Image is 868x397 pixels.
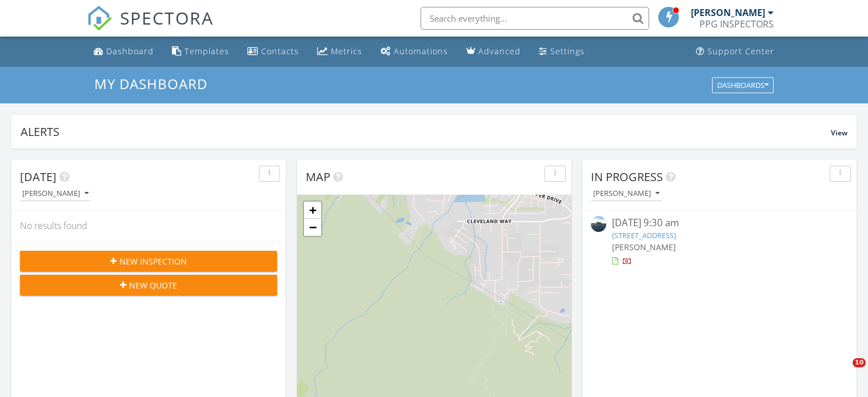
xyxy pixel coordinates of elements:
[421,7,649,30] input: Search everything...
[717,81,769,89] div: Dashboards
[612,230,676,240] a: [STREET_ADDRESS]
[699,18,774,30] div: PPG INSPECTORS
[22,190,89,198] div: [PERSON_NAME]
[106,46,154,57] div: Dashboard
[87,6,112,31] img: The Best Home Inspection Software - Spectora
[591,186,662,202] button: [PERSON_NAME]
[185,46,229,57] div: Templates
[612,216,826,230] div: [DATE] 9:30 am
[691,41,779,62] a: Support Center
[462,41,525,62] a: Advanced
[591,169,663,185] span: In Progress
[304,219,321,236] a: Zoom out
[20,186,91,202] button: [PERSON_NAME]
[853,358,866,367] span: 10
[691,7,765,18] div: [PERSON_NAME]
[550,46,585,57] div: Settings
[831,128,847,138] span: View
[394,46,448,57] div: Automations
[707,46,774,57] div: Support Center
[591,216,848,267] a: [DATE] 9:30 am [STREET_ADDRESS] [PERSON_NAME]
[593,190,659,198] div: [PERSON_NAME]
[119,255,187,267] span: New Inspection
[829,358,857,386] iframe: Intercom live chat
[20,275,277,295] button: New Quote
[11,210,286,241] div: No results found
[376,41,453,62] a: Automations (Basic)
[89,41,158,62] a: Dashboard
[20,251,277,271] button: New Inspection
[167,41,234,62] a: Templates
[20,169,57,185] span: [DATE]
[21,124,831,139] div: Alerts
[304,202,321,219] a: Zoom in
[612,242,676,252] span: [PERSON_NAME]
[87,15,214,39] a: SPECTORA
[94,74,207,93] span: My Dashboard
[129,279,177,291] span: New Quote
[712,77,774,93] button: Dashboards
[591,216,606,231] img: streetview
[534,41,589,62] a: Settings
[261,46,299,57] div: Contacts
[313,41,367,62] a: Metrics
[478,46,521,57] div: Advanced
[306,169,330,185] span: Map
[243,41,303,62] a: Contacts
[120,6,214,30] span: SPECTORA
[331,46,362,57] div: Metrics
